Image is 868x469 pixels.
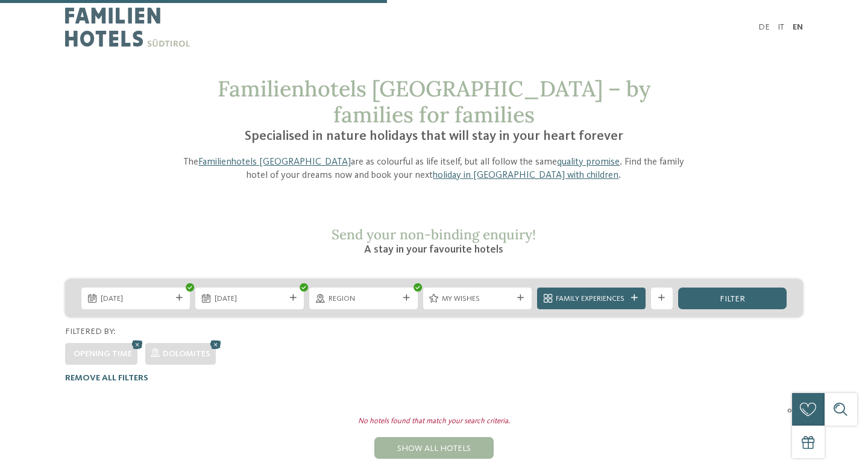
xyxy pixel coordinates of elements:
[720,295,745,303] span: filter
[778,23,784,31] a: IT
[442,294,512,304] span: My wishes
[245,130,623,143] span: Specialised in nature holidays that will stay in your heart forever
[215,294,285,304] span: [DATE]
[557,157,620,167] a: quality promise
[329,294,399,304] span: Region
[374,437,494,459] div: Show all hotels
[65,374,148,382] span: Remove all filters
[433,171,618,180] a: holiday in [GEOGRAPHIC_DATA] with children
[65,327,116,336] span: Filtered by:
[74,350,132,358] span: Opening time
[556,294,626,304] span: Family Experiences
[101,294,171,304] span: [DATE]
[163,350,210,358] span: Dolomites
[758,23,770,31] a: DE
[198,157,351,167] a: Familienhotels [GEOGRAPHIC_DATA]
[218,75,650,128] span: Familienhotels [GEOGRAPHIC_DATA] – by families for families
[332,225,536,243] span: Send your non-binding enquiry!
[787,405,792,416] span: 0
[176,156,692,183] p: The are as colourful as life itself, but all follow the same . Find the family hotel of your drea...
[57,416,811,427] div: No hotels found that match your search criteria.
[793,23,803,31] a: EN
[364,244,503,255] span: A stay in your favourite hotels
